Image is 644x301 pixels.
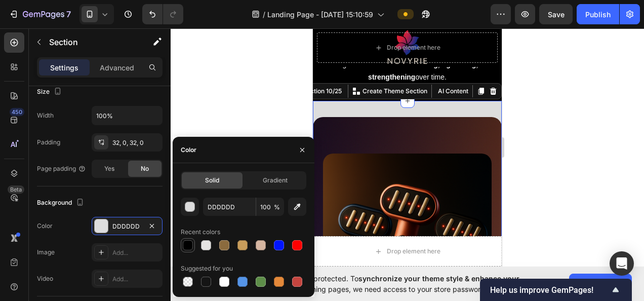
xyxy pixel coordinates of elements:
div: Add... [112,275,160,284]
div: Video [37,274,53,283]
button: Publish [577,4,619,24]
button: Allow access [569,274,632,294]
span: Landing Page - [DATE] 15:10:59 [267,9,373,20]
div: Color [181,145,196,155]
div: Width [37,111,54,120]
div: Page padding [37,164,86,173]
p: Settings [50,62,78,73]
span: synchronize your theme style & enhance your experience [235,274,519,293]
span: % [274,203,280,212]
div: Publish [585,9,611,20]
div: Undo/Redo [142,4,183,24]
input: Auto [92,106,162,125]
span: Solid [205,176,219,185]
div: Add... [112,248,160,257]
div: Image [37,248,55,257]
span: Your page is password protected. To when designing pages, we need access to your store password. [235,273,559,294]
button: 7 [4,4,75,24]
div: Suggested for you [181,264,233,273]
input: Eg: FFFFFF [203,198,256,216]
div: Recent colors [181,228,220,237]
div: Size [37,85,64,99]
div: Beta [8,185,24,194]
span: Gradient [263,176,288,185]
span: Yes [104,164,114,173]
span: / [263,9,265,20]
div: Color [37,221,53,231]
p: 7 [66,8,71,20]
span: No [141,164,149,173]
div: DDDDDD [112,222,142,231]
div: 32, 0, 32, 0 [112,138,160,147]
p: Create Theme Section [50,58,114,67]
button: Save [539,4,573,24]
button: AI Content [121,57,157,69]
button: Show survey - Help us improve GemPages! [490,284,622,296]
div: Padding [37,138,60,147]
p: Advanced [100,62,134,73]
p: Section [49,36,132,48]
div: Background [37,196,86,210]
div: 450 [10,108,24,116]
span: Help us improve GemPages! [490,285,610,295]
iframe: Design area [313,28,502,267]
div: Open Intercom Messenger [610,251,634,276]
span: Save [548,10,565,19]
